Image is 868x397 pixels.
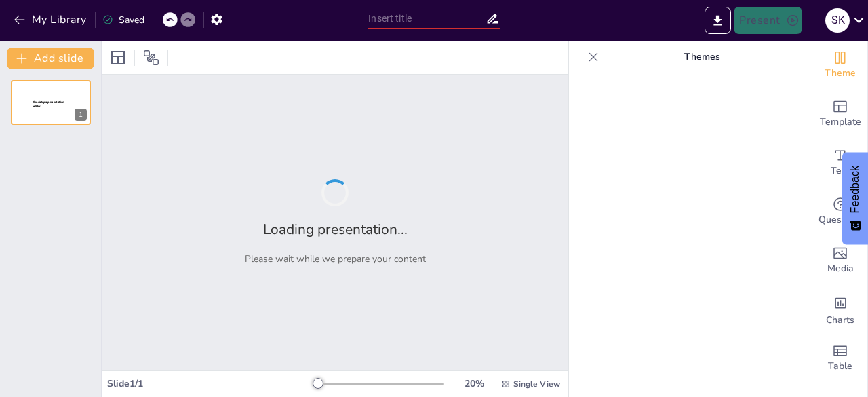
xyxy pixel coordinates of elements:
span: Position [143,50,159,66]
p: Please wait while we prepare your content [245,252,426,265]
div: Saved [102,14,144,26]
span: Feedback [849,166,861,213]
div: 1 [75,109,87,121]
div: Add images, graphics, shapes or video [813,236,867,285]
span: Table [828,359,852,374]
div: 1 [11,80,91,125]
button: Export to PowerPoint [705,7,731,34]
span: Single View [513,379,560,390]
span: Media [827,261,854,276]
div: 20 % [458,377,490,390]
div: Slide 1 / 1 [107,377,314,390]
div: Get real-time input from your audience [813,187,867,236]
div: S K [825,8,850,33]
span: Theme [825,66,856,81]
input: Insert title [368,9,485,29]
span: Questions [818,212,863,227]
button: Present [734,7,802,34]
h2: Loading presentation... [263,220,408,239]
div: Add a table [813,334,867,383]
span: Charts [826,313,854,328]
div: Add text boxes [813,138,867,187]
div: Layout [107,47,129,69]
span: Sendsteps presentation editor [33,100,64,108]
div: Add ready made slides [813,90,867,138]
p: Themes [604,41,800,73]
button: My Library [10,9,92,31]
button: Feedback - Show survey [842,152,868,244]
button: S K [825,7,850,34]
div: Change the overall theme [813,41,867,90]
div: Add charts and graphs [813,285,867,334]
span: Text [831,164,850,178]
button: Add slide [7,48,94,69]
span: Template [820,115,861,130]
